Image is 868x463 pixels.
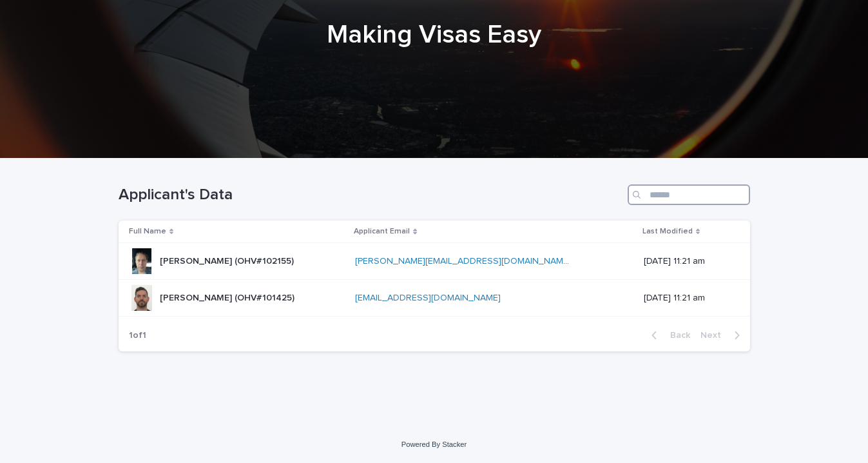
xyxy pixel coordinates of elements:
[119,320,157,351] p: 1 of 1
[119,243,750,280] tr: [PERSON_NAME] (OHV#102155)[PERSON_NAME] (OHV#102155) [PERSON_NAME][EMAIL_ADDRESS][DOMAIN_NAME] [D...
[119,19,750,50] h1: Making Visas Easy
[119,186,622,204] h1: Applicant's Data
[628,184,750,205] input: Search
[642,224,693,239] p: Last Modified
[160,290,297,304] p: [PERSON_NAME] (OHV#101425)
[695,330,750,341] button: Next
[401,440,467,448] a: Powered By Stacker
[355,293,501,302] a: [EMAIL_ADDRESS][DOMAIN_NAME]
[644,256,729,267] p: [DATE] 11:21 am
[354,224,410,239] p: Applicant Email
[129,224,166,239] p: Full Name
[119,280,750,317] tr: [PERSON_NAME] (OHV#101425)[PERSON_NAME] (OHV#101425) [EMAIL_ADDRESS][DOMAIN_NAME] [DATE] 11:21 am
[644,293,729,304] p: [DATE] 11:21 am
[641,330,695,341] button: Back
[700,331,729,340] span: Next
[355,257,571,266] a: [PERSON_NAME][EMAIL_ADDRESS][DOMAIN_NAME]
[160,253,296,267] p: [PERSON_NAME] (OHV#102155)
[662,331,690,340] span: Back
